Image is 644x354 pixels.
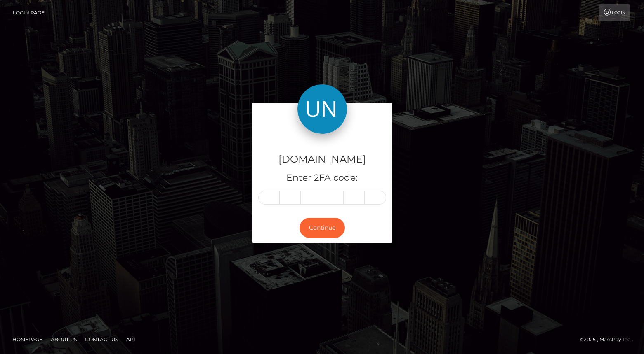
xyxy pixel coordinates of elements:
img: Unlockt.me [297,84,347,134]
a: Homepage [9,333,46,346]
a: About Us [47,333,80,346]
h4: [DOMAIN_NAME] [258,152,386,167]
h5: Enter 2FA code: [258,172,386,184]
button: Continue [300,218,345,238]
a: Login [599,4,630,21]
div: © 2025 , MassPay Inc. [580,335,638,344]
a: Contact Us [82,333,121,346]
a: API [123,333,139,346]
a: Login Page [13,4,45,21]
